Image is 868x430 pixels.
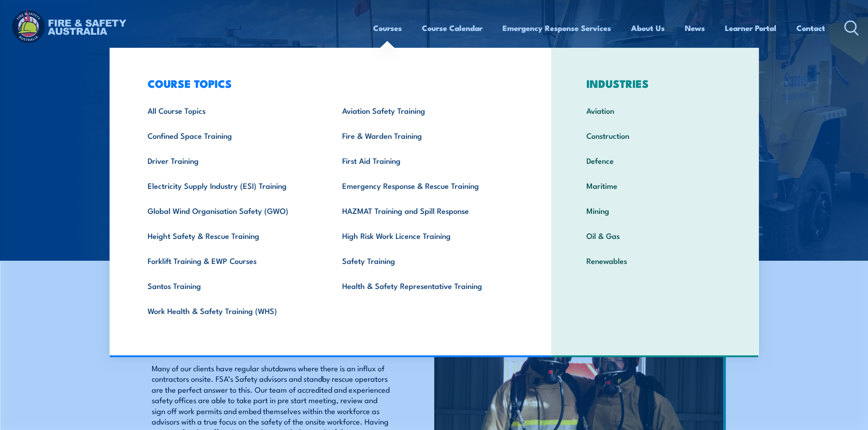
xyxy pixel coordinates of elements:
[572,223,738,248] a: Oil & Gas
[572,98,738,123] a: Aviation
[134,148,328,173] a: Driver Training
[134,273,328,298] a: Santos Training
[373,16,402,40] a: Courses
[796,16,825,40] a: Contact
[134,123,328,148] a: Confined Space Training
[572,173,738,198] a: Maritime
[572,123,738,148] a: Construction
[328,248,523,273] a: Safety Training
[422,16,483,40] a: Course Calendar
[134,173,328,198] a: Electricity Supply Industry (ESI) Training
[328,273,523,298] a: Health & Safety Representative Training
[134,98,328,123] a: All Course Topics
[572,198,738,223] a: Mining
[572,77,738,90] h3: INDUSTRIES
[134,198,328,223] a: Global Wind Organisation Safety (GWO)
[503,16,611,40] a: Emergency Response Services
[328,123,523,148] a: Fire & Warden Training
[328,173,523,198] a: Emergency Response & Rescue Training
[134,298,328,323] a: Work Health & Safety Training (WHS)
[134,77,523,90] h3: COURSE TOPICS
[328,148,523,173] a: First Aid Training
[631,16,665,40] a: About Us
[328,223,523,248] a: High Risk Work Licence Training
[725,16,776,40] a: Learner Portal
[685,16,705,40] a: News
[328,98,523,123] a: Aviation Safety Training
[572,148,738,173] a: Defence
[572,248,738,273] a: Renewables
[134,223,328,248] a: Height Safety & Rescue Training
[328,198,523,223] a: HAZMAT Training and Spill Response
[134,248,328,273] a: Forklift Training & EWP Courses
